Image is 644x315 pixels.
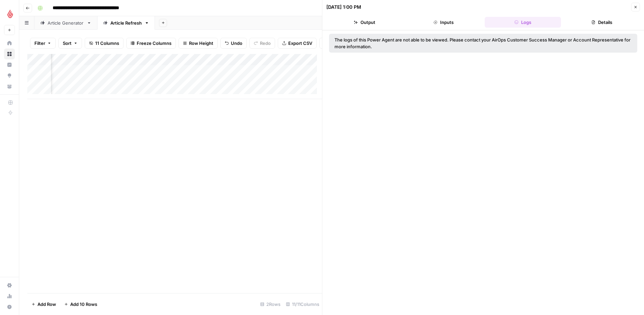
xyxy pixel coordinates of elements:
a: Home [4,38,15,49]
span: Undo [231,40,242,47]
div: 11/11 Columns [283,299,322,310]
span: Add Row [37,301,56,308]
span: Redo [260,40,271,47]
button: Undo [220,38,247,49]
span: Freeze Columns [137,40,171,47]
a: Usage [4,291,15,302]
div: 2 Rows [258,299,283,310]
span: Add 10 Rows [70,301,97,308]
span: Sort [63,40,72,47]
button: Filter [30,38,56,49]
button: Add 10 Rows [60,299,101,310]
button: Redo [249,38,275,49]
button: Freeze Columns [126,38,176,49]
button: Help + Support [4,302,15,312]
img: Lightspeed Logo [4,8,16,20]
span: 11 Columns [95,40,119,47]
div: [DATE] 1:00 PM [326,4,361,10]
span: Filter [34,40,45,47]
button: Row Height [179,38,218,49]
a: Settings [4,280,15,291]
a: Article Generator [34,16,97,30]
button: 11 Columns [85,38,124,49]
div: Article Generator [48,20,84,26]
button: Workspace: Lightspeed [4,5,15,22]
button: Output [326,17,403,28]
span: Row Height [189,40,213,47]
button: Export CSV [278,38,317,49]
button: Inputs [405,17,482,28]
a: Insights [4,59,15,70]
div: Article Refresh [110,20,142,26]
a: Your Data [4,81,15,92]
span: Export CSV [288,40,312,47]
button: Details [564,17,640,28]
a: Opportunities [4,70,15,81]
button: Add Row [27,299,60,310]
button: Logs [485,17,561,28]
button: Sort [58,38,82,49]
a: Article Refresh [97,16,155,30]
a: Browse [4,49,15,59]
div: The logs of this Power Agent are not able to be viewed. Please contact your AirOps Customer Succe... [334,36,632,50]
